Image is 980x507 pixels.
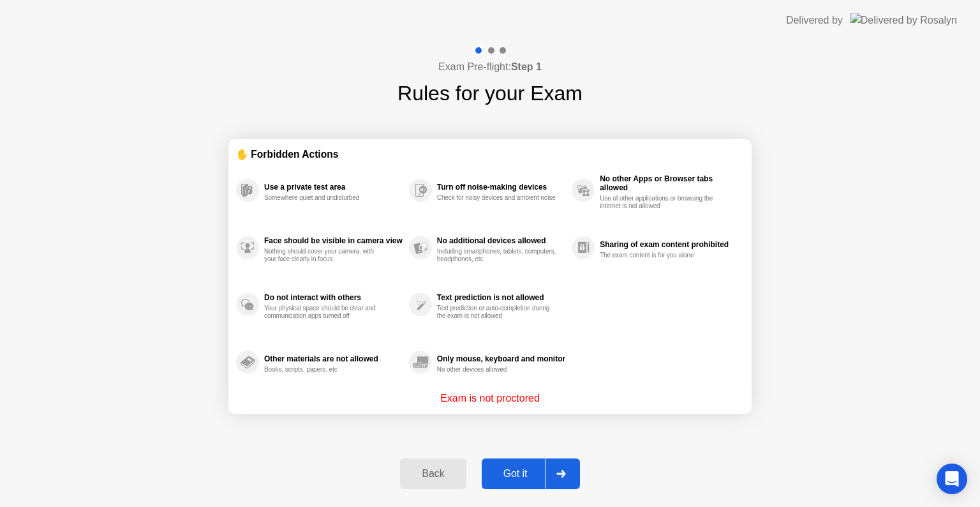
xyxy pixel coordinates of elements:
div: Only mouse, keyboard and monitor [437,354,565,363]
div: No other Apps or Browser tabs allowed [600,174,738,192]
div: Open Intercom Messenger [937,464,967,494]
div: Text prediction is not allowed [437,293,565,302]
div: Your physical space should be clear and communication apps turned off [264,305,385,320]
div: Delivered by [786,13,843,28]
div: No additional devices allowed [437,236,565,245]
div: Face should be visible in camera view [264,236,403,245]
div: Turn off noise-making devices [437,183,565,192]
div: No other devices allowed [437,366,558,374]
h4: Exam Pre-flight: [438,59,542,75]
div: ✋ Forbidden Actions [236,147,744,162]
div: The exam content is for you alone [600,252,720,259]
img: Delivered by Rosalyn [850,13,957,27]
div: Back [404,468,462,480]
div: Somewhere quiet and undisturbed [264,194,385,202]
button: Back [400,458,466,489]
div: Including smartphones, tablets, computers, headphones, etc. [437,248,558,263]
b: Step 1 [511,61,542,72]
button: Got it [482,458,580,489]
div: Check for noisy devices and ambient noise [437,194,558,202]
div: Use a private test area [264,183,403,192]
div: Use of other applications or browsing the internet is not allowed [600,195,720,210]
p: Exam is not proctored [440,391,540,406]
div: Nothing should cover your camera, with your face clearly in focus [264,248,385,263]
div: Other materials are not allowed [264,354,403,363]
h1: Rules for your Exam [397,78,583,109]
div: Text prediction or auto-completion during the exam is not allowed [437,305,558,320]
div: Got it [486,468,546,480]
div: Sharing of exam content prohibited [600,240,738,249]
div: Books, scripts, papers, etc [264,366,385,374]
div: Do not interact with others [264,293,403,302]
